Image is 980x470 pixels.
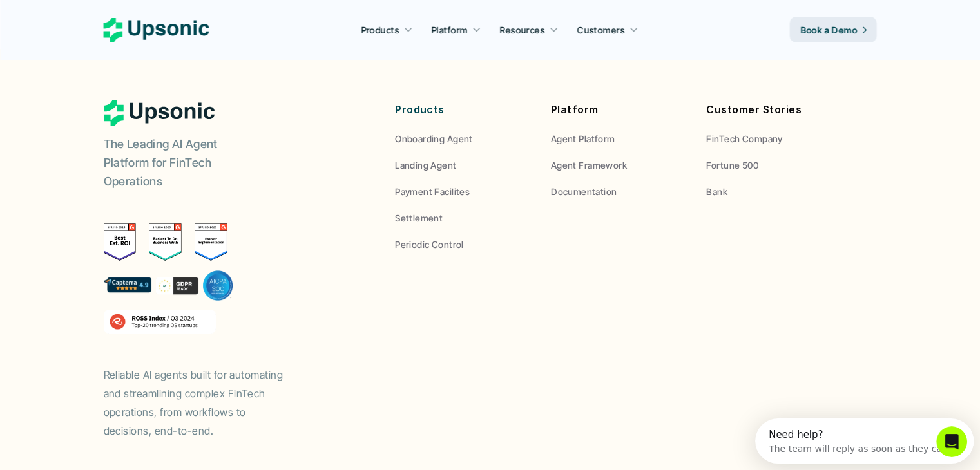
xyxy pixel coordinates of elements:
p: Resources [500,23,545,37]
iframe: Intercom live chat discovery launcher [755,418,974,464]
p: Products [395,100,532,119]
iframe: Intercom live chat [936,426,967,457]
div: The team will reply as soon as they can [14,21,193,35]
div: Need help? [14,11,193,21]
p: Customer Stories [706,100,843,119]
p: Periodic Control [395,238,464,251]
p: Agent Platform [551,132,615,146]
p: Customers [577,23,625,37]
a: Landing Agent [395,158,532,172]
p: Onboarding Agent [395,132,473,146]
a: Settlement [395,211,532,225]
p: The Leading AI Agent Platform for FinTech Operations [104,135,265,191]
p: Book a Demo [800,23,858,37]
a: Periodic Control [395,238,532,251]
p: FinTech Company [706,132,782,146]
p: Products [361,23,399,37]
div: Open Intercom Messenger [5,5,231,41]
p: Agent Framework [551,158,627,172]
a: Payment Facilites [395,185,532,198]
a: Documentation [551,185,687,198]
p: Platform [431,23,467,37]
p: Platform [551,100,687,119]
a: Products [353,18,420,41]
p: Settlement [395,211,443,225]
p: Reliable AI agents built for automating and streamlining complex FinTech operations, from workflo... [104,366,297,440]
p: Payment Facilites [395,185,470,198]
a: Book a Demo [790,17,877,42]
a: Onboarding Agent [395,132,532,146]
p: Bank [706,185,727,198]
p: Documentation [551,185,617,198]
p: Fortune 500 [706,158,758,172]
p: Landing Agent [395,158,456,172]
